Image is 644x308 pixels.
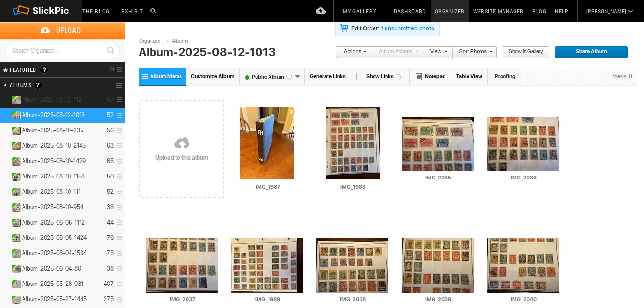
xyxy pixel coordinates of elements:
[240,107,294,179] img: IMG_1987.webp
[169,37,198,45] a: Albums
[12,22,125,39] span: Upload
[22,280,83,288] span: Album-2025-05-28-931
[22,111,85,119] span: Album-2025-08-12-1013
[487,117,559,171] img: IMG_2036_v1.webp
[402,173,475,182] input: IMG_2035
[191,73,234,80] span: Customize Album
[502,46,550,59] a: Show in Gallery
[453,46,492,59] a: Sort Photos
[240,74,295,80] font: Public Album
[8,296,21,304] ins: Public Album
[1,96,10,103] a: Expand
[502,46,543,59] span: Show in Gallery
[5,43,120,59] input: Search Organizer...
[22,173,85,180] span: Album-2025-08-10-1153
[1,173,10,180] a: Expand
[22,188,81,196] span: Album-2025-08-10-111
[316,295,389,304] input: IMG_2038
[554,46,621,59] span: Share Album
[326,107,380,179] img: IMG_1988.webp
[8,219,21,227] ins: Public Album
[8,142,21,150] ins: Public Album
[1,234,10,241] a: Expand
[10,78,90,93] h2: Albums
[22,234,87,242] span: Album-2025-06-05-1424
[1,280,10,287] a: Expand
[1,265,10,272] a: Expand
[372,46,418,59] a: Album Actions
[7,66,36,73] span: FEATURED
[8,96,21,104] ins: Public Album
[608,68,637,85] div: Views: 0
[316,238,388,293] img: IMG_2038_v1.webp
[402,238,474,293] img: IMG_2039_v1.webp
[8,280,21,288] ins: Public Album
[316,182,389,191] input: IMG_1988
[146,295,219,304] input: IMG_2037
[8,127,21,135] ins: Public Album
[22,127,83,134] span: Album-2025-08-10-235
[22,157,86,165] span: Album-2025-08-10-1429
[1,249,10,257] a: Expand
[8,173,21,181] ins: Public Album
[1,203,10,211] a: Expand
[8,249,21,258] ins: Public Album
[22,96,82,104] span: Album-2025-08-12-112
[146,238,218,293] img: IMG_2037_v1.webp
[1,219,10,226] a: Expand
[8,188,21,196] ins: Public Album
[22,142,86,150] span: Album-2025-08-10-2145
[1,188,10,195] a: Expand
[8,265,21,273] ins: Public Album
[423,46,447,59] a: View
[8,111,21,119] ins: Public Album
[410,68,451,85] a: Notepad
[22,249,87,257] span: Album-2025-06-04-1534
[1,111,10,118] a: Collapse
[1,127,10,134] a: Expand
[305,68,351,85] a: Generate Links
[402,117,474,171] img: IMG_2035_v1.webp
[8,157,21,166] ins: Public Album
[22,203,83,211] span: Album-2025-08-10-954
[488,68,523,85] a: Proofing
[149,5,160,16] input: Search photos on SlickPic...
[402,295,475,304] input: IMG_2039
[22,265,81,272] span: Album-2025-06-04-80
[487,173,560,182] input: IMG_2036
[22,219,85,226] span: Album-2025-06-06-1112
[22,296,87,303] span: Album-2025-05-27-1445
[335,46,367,59] a: Actions
[487,238,559,293] img: IMG_2040_v1.webp
[231,295,304,304] input: IMG_1989
[1,157,10,165] a: Expand
[102,42,119,59] a: Search
[150,73,181,80] span: Album Menu
[351,25,379,32] b: Edit Order:
[231,238,303,293] img: IMG_1989_v1.webp
[231,182,304,191] input: IMG_1987
[451,68,488,85] a: Table View
[1,296,10,303] a: Expand
[487,295,560,304] input: IMG_2040
[381,25,434,32] a: 1 unsubmitted photo
[8,234,21,242] ins: Public Album
[1,142,10,149] a: Expand
[351,68,410,85] a: Show Links
[8,203,21,212] ins: Public Album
